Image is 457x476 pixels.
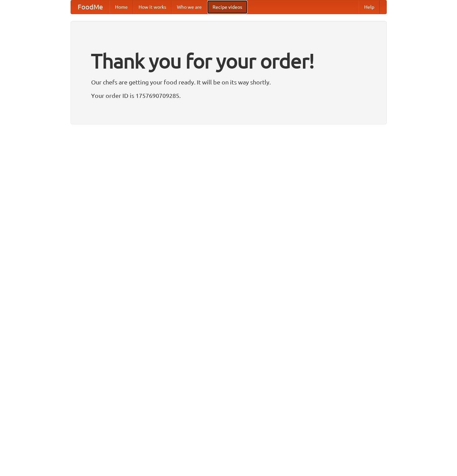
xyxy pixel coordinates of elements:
[110,0,133,14] a: Home
[91,90,366,101] p: Your order ID is 1757690709285.
[91,77,366,87] p: Our chefs are getting your food ready. It will be on its way shortly.
[172,0,207,14] a: Who we are
[71,0,110,14] a: FoodMe
[207,0,247,14] a: Recipe videos
[133,0,172,14] a: How it works
[91,45,366,77] h1: Thank you for your order!
[359,0,380,14] a: Help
